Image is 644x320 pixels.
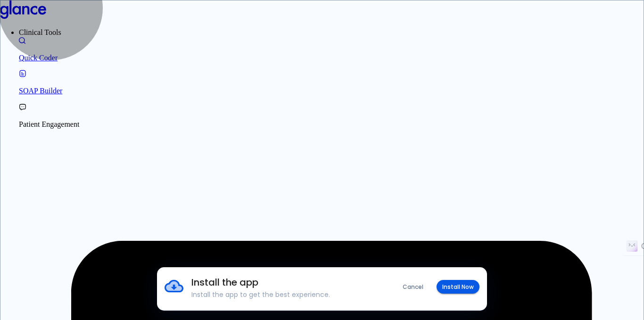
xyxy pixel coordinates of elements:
button: Cancel [397,280,429,294]
a: Moramiz: Find ICD10AM codes instantly [19,37,644,62]
p: Patient Engagement [19,120,644,129]
h6: Install the app [191,275,372,290]
p: Quick Coder [19,54,644,62]
p: Install the app to get the best experience. [191,290,372,299]
p: SOAP Builder [19,87,644,95]
li: Clinical Tools [19,28,644,37]
button: Install Now [437,280,479,294]
a: Docugen: Compose a clinical documentation in seconds [19,70,644,96]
